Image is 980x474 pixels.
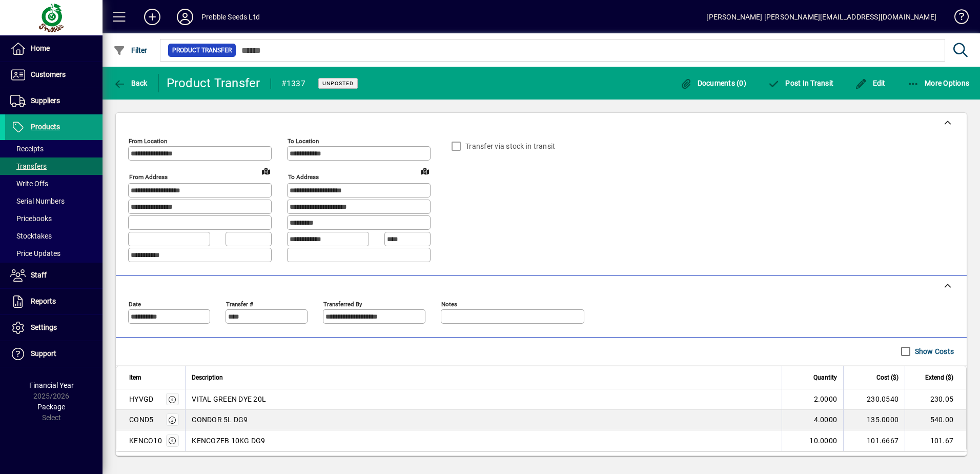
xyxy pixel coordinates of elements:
[31,349,56,358] span: Support
[5,62,103,88] a: Customers
[10,249,60,258] span: Price Updates
[706,9,936,25] div: [PERSON_NAME] [PERSON_NAME][EMAIL_ADDRESS][DOMAIN_NAME]
[31,271,47,279] span: Staff
[782,389,843,410] td: 2.0000
[843,410,905,430] td: 135.0000
[913,346,954,357] label: Show Costs
[172,45,232,55] span: Product Transfer
[947,2,967,35] a: Knowledge Base
[129,414,153,425] div: COND5
[677,74,749,92] button: Documents (0)
[258,163,274,179] a: View on map
[37,403,65,411] span: Package
[5,227,103,245] a: Stocktakes
[29,381,74,389] span: Financial Year
[843,430,905,451] td: 101.6667
[876,372,899,383] span: Cost ($)
[907,79,970,87] span: More Options
[103,74,159,92] app-page-header-button: Back
[192,414,248,425] span: CONDOR 5L DG9
[192,372,223,383] span: Description
[855,79,886,87] span: Edit
[852,74,888,92] button: Edit
[5,289,103,314] a: Reports
[5,315,103,341] a: Settings
[5,245,103,262] a: Price Updates
[201,9,260,25] div: Prebble Seeds Ltd
[5,157,103,175] a: Transfers
[111,74,150,92] button: Back
[113,79,148,87] span: Back
[5,140,103,157] a: Receipts
[905,389,966,410] td: 230.05
[843,389,905,410] td: 230.0540
[10,180,48,188] span: Write Offs
[136,8,169,26] button: Add
[782,410,843,430] td: 4.0000
[322,80,354,87] span: Unposted
[925,372,953,383] span: Extend ($)
[31,297,56,305] span: Reports
[765,74,836,92] button: Post In Transit
[813,372,837,383] span: Quantity
[31,123,60,131] span: Products
[129,300,141,307] mat-label: Date
[288,137,319,145] mat-label: To location
[226,300,253,307] mat-label: Transfer #
[323,300,362,307] mat-label: Transferred by
[192,436,265,446] span: KENCOZEB 10KG DG9
[5,175,103,192] a: Write Offs
[905,74,972,92] button: More Options
[5,192,103,210] a: Serial Numbers
[680,79,746,87] span: Documents (0)
[10,197,65,205] span: Serial Numbers
[31,70,66,78] span: Customers
[5,36,103,62] a: Home
[129,394,153,404] div: HYVGD
[111,41,150,60] button: Filter
[905,410,966,430] td: 540.00
[31,323,57,331] span: Settings
[5,341,103,367] a: Support
[129,372,141,383] span: Item
[129,436,162,446] div: KENCO10
[192,394,266,404] span: VITAL GREEN DYE 20L
[167,75,260,91] div: Product Transfer
[5,263,103,288] a: Staff
[441,300,457,307] mat-label: Notes
[5,210,103,227] a: Pricebooks
[10,214,52,223] span: Pricebooks
[10,145,44,153] span: Receipts
[417,163,433,179] a: View on map
[10,162,47,170] span: Transfers
[31,44,50,52] span: Home
[129,137,167,145] mat-label: From location
[905,430,966,451] td: 101.67
[169,8,201,26] button: Profile
[768,79,833,87] span: Post In Transit
[31,96,60,105] span: Suppliers
[782,430,843,451] td: 10.0000
[113,46,148,54] span: Filter
[5,88,103,114] a: Suppliers
[281,75,305,92] div: #1337
[10,232,52,240] span: Stocktakes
